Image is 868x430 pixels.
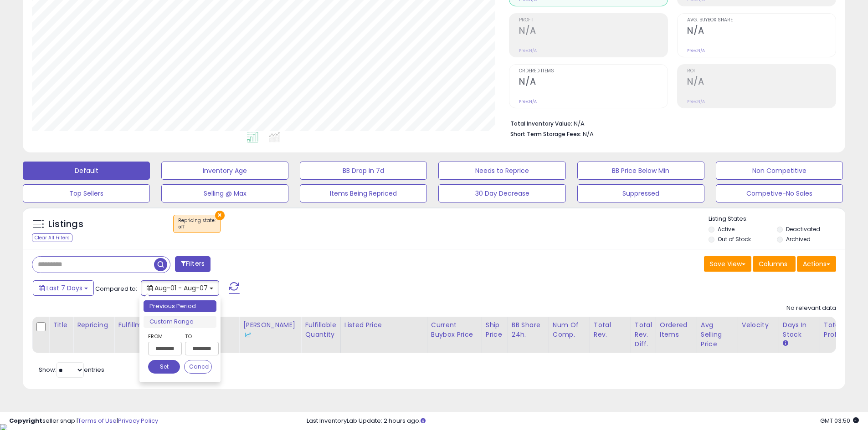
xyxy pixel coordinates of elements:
div: Days In Stock [783,320,816,339]
button: Cancel [184,360,212,374]
span: Columns [759,259,787,268]
li: N/A [510,117,829,128]
span: Avg. Buybox Share [687,18,836,23]
span: Ordered Items [519,69,668,74]
small: Days In Stock. [783,339,788,348]
label: Active [718,225,734,233]
label: Deactivated [786,225,820,233]
div: BB Share 24h. [512,320,545,339]
p: Listing States: [709,215,845,223]
button: Selling @ Max [161,184,288,202]
img: InventoryLab Logo [243,330,252,339]
div: Total Profit [824,320,857,339]
div: Total Rev. Diff. [635,320,652,349]
span: 2025-08-15 03:50 GMT [820,416,859,425]
div: Avg Selling Price [701,320,734,349]
span: N/A [583,130,594,138]
div: Velocity [742,320,775,330]
div: Ship Price [486,320,504,339]
div: Fulfillable Quantity [305,320,336,339]
div: Num of Comp. [553,320,586,339]
small: Prev: N/A [687,48,705,53]
small: Prev: N/A [519,48,537,53]
div: Clear All Filters [32,233,72,242]
h5: Listings [48,218,83,231]
div: off [178,224,216,230]
label: Out of Stock [718,235,751,243]
button: Non Competitive [716,162,843,180]
div: Ordered Items [660,320,693,339]
div: seller snap | | [9,417,158,425]
span: Repricing state : [178,217,216,231]
div: No relevant data [786,304,836,313]
button: BB Price Below Min [577,162,704,180]
div: Title [53,320,69,330]
button: Top Sellers [23,184,150,202]
button: Items Being Repriced [300,184,427,202]
button: Aug-01 - Aug-07 [141,280,219,296]
div: Min Price [188,320,235,339]
h2: N/A [519,76,668,89]
span: Show: entries [39,365,104,374]
b: Total Inventory Value: [510,120,572,127]
button: Default [23,162,150,180]
div: Listed Price [344,320,423,330]
div: Fulfillment [118,320,155,330]
li: Custom Range [144,316,216,328]
div: [PERSON_NAME] [243,320,297,339]
span: Last 7 Days [46,283,82,293]
label: From [148,332,180,341]
button: Inventory Age [161,162,288,180]
button: Columns [753,256,796,272]
small: Prev: N/A [687,99,705,104]
button: 30 Day Decrease [438,184,565,202]
small: Prev: N/A [519,99,537,104]
button: Filters [175,256,211,272]
li: Previous Period [144,300,216,313]
button: Last 7 Days [33,280,94,296]
b: Short Term Storage Fees: [510,130,581,138]
strong: Copyright [9,416,42,425]
h2: N/A [687,76,836,89]
div: Last InventoryLab Update: 2 hours ago. [307,417,859,425]
a: Privacy Policy [118,416,158,425]
label: Archived [786,235,811,243]
div: Some or all of the values in this column are provided from Inventory Lab. [243,330,297,339]
button: × [215,211,225,220]
span: Compared to: [95,284,137,293]
button: Actions [797,256,836,272]
span: ROI [687,69,836,74]
h2: N/A [519,25,668,38]
button: Save View [704,256,751,272]
div: Some or all of the values in this column are provided from Inventory Lab. [188,330,235,339]
span: Aug-01 - Aug-07 [154,283,208,293]
button: Set [148,360,180,374]
span: Profit [519,18,668,23]
a: Terms of Use [78,416,117,425]
h2: N/A [687,25,836,38]
button: Suppressed [577,184,704,202]
button: Competive-No Sales [716,184,843,202]
div: Repricing [77,320,110,330]
div: Total Rev. [594,320,627,339]
button: BB Drop in 7d [300,162,427,180]
button: Needs to Reprice [438,162,565,180]
label: To [185,332,212,341]
div: Current Buybox Price [431,320,478,339]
